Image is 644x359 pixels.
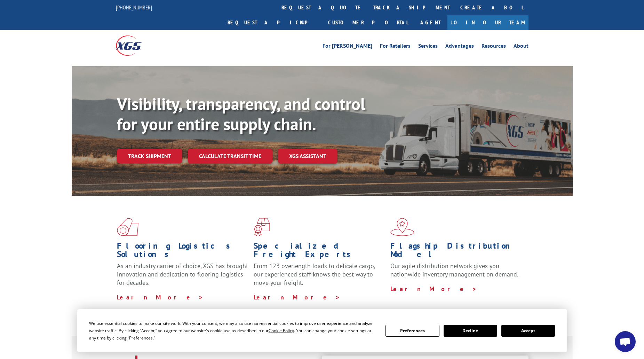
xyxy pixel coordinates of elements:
a: Agent [413,15,447,30]
a: Resources [482,43,506,51]
h1: Flagship Distribution Model [390,242,522,262]
a: Track shipment [117,149,182,163]
img: xgs-icon-total-supply-chain-intelligence-red [117,218,138,236]
a: For [PERSON_NAME] [323,43,372,51]
span: Cookie Policy [269,328,294,334]
a: Request a pickup [222,15,323,30]
a: Join Our Team [447,15,528,30]
a: Customer Portal [323,15,413,30]
img: xgs-icon-flagship-distribution-model-red [390,218,414,236]
a: Open chat [615,331,636,352]
a: Advantages [445,43,474,51]
button: Preferences [385,325,439,337]
a: Learn More > [254,293,340,301]
a: For Retailers [380,43,411,51]
a: Learn More > [390,285,477,293]
button: Accept [501,325,555,337]
span: As an industry carrier of choice, XGS has brought innovation and dedication to flooring logistics... [117,262,248,287]
span: Preferences [129,335,153,341]
div: Cookie Consent Prompt [77,309,567,352]
a: XGS ASSISTANT [278,149,337,164]
h1: Flooring Logistics Solutions [117,242,248,262]
div: We use essential cookies to make our site work. With your consent, we may also use non-essential ... [89,320,377,342]
h1: Specialized Freight Experts [254,242,385,262]
b: Visibility, transparency, and control for your entire supply chain. [117,93,365,135]
img: xgs-icon-focused-on-flooring-red [254,218,270,236]
p: From 123 overlength loads to delicate cargo, our experienced staff knows the best way to move you... [254,262,385,293]
a: [PHONE_NUMBER] [116,4,152,11]
span: Our agile distribution network gives you nationwide inventory management on demand. [390,262,518,278]
a: Services [418,43,438,51]
a: Learn More > [117,293,204,301]
a: About [514,43,528,51]
button: Decline [444,325,497,337]
a: Calculate transit time [188,149,272,164]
